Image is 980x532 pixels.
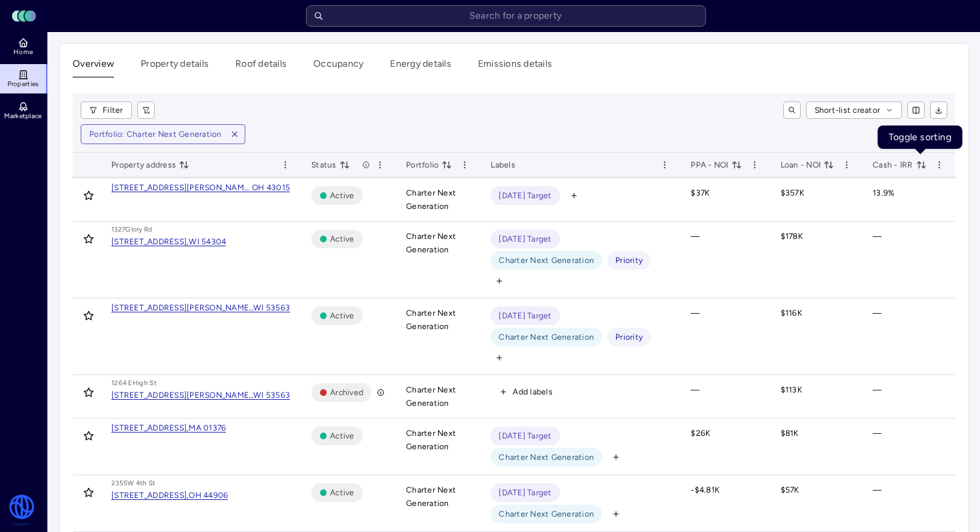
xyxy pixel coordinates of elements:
[615,254,643,267] span: Priority
[111,491,189,499] div: [STREET_ADDRESS],
[680,475,769,532] td: -$4.81K
[111,238,226,246] a: [STREET_ADDRESS],WI 54304
[133,378,157,388] div: High St
[491,328,602,346] button: Charter Next Generation
[253,304,290,312] div: WI 53563
[252,184,290,192] div: OH 43015
[862,375,955,419] td: —
[862,298,955,375] td: —
[7,80,39,88] span: Properties
[311,158,350,172] span: Status
[339,160,350,170] button: toggle sorting
[13,48,33,56] span: Home
[111,158,189,172] span: Property address
[731,160,742,170] button: toggle sorting
[499,309,551,322] span: [DATE] Target
[441,160,452,170] button: toggle sorting
[491,251,602,270] button: Charter Next Generation
[395,419,480,475] td: Charter Next Generation
[390,57,451,77] button: Energy details
[491,158,515,172] span: Labels
[491,306,559,325] button: [DATE] Target
[111,224,125,235] div: 1327
[78,185,99,206] button: Toggle favorite
[499,189,551,202] span: [DATE] Target
[189,491,228,499] div: OH 44906
[491,505,602,523] button: Charter Next Generation
[395,475,480,532] td: Charter Next Generation
[89,127,222,141] div: Portfolio: Charter Next Generation
[81,101,132,119] button: Filter
[189,238,226,246] div: WI 54304
[330,309,355,322] span: Active
[815,103,881,117] span: Short-list creator
[127,478,155,489] div: W 4th St
[680,222,769,298] td: —
[823,160,834,170] button: toggle sorting
[907,101,925,119] button: show/hide columns
[770,475,863,532] td: $57K
[111,304,290,312] a: [STREET_ADDRESS][PERSON_NAME],WI 53563
[395,222,480,298] td: Charter Next Generation
[111,391,290,399] a: [STREET_ADDRESS][PERSON_NAME],WI 53563
[513,385,553,398] span: Add labels
[607,251,651,270] button: Priority
[8,495,35,527] img: Watershed
[491,186,559,205] button: [DATE] Target
[141,57,209,77] button: Property details
[111,391,253,399] div: [STREET_ADDRESS][PERSON_NAME],
[499,330,594,344] span: Charter Next Generation
[607,328,651,346] button: Priority
[330,232,355,246] span: Active
[491,483,559,502] button: [DATE] Target
[615,330,643,344] span: Priority
[491,448,602,467] button: Charter Next Generation
[491,383,561,401] button: Add labels
[478,57,552,77] button: Emissions details
[680,178,769,222] td: $37K
[111,184,252,192] div: [STREET_ADDRESS][PERSON_NAME][US_STATE],
[330,486,355,499] span: Active
[179,160,189,170] button: toggle sorting
[330,189,355,202] span: Active
[680,298,769,375] td: —
[78,305,99,326] button: Toggle favorite
[235,57,287,77] button: Roof details
[103,103,123,117] span: Filter
[770,178,863,222] td: $357K
[770,298,863,375] td: $116K
[499,232,551,246] span: [DATE] Target
[499,507,594,521] span: Charter Next Generation
[499,451,594,464] span: Charter Next Generation
[81,125,225,144] button: Portfolio: Charter Next Generation
[499,254,594,267] span: Charter Next Generation
[878,125,963,149] div: Toggle sorting
[781,158,835,172] span: Loan - NOI
[111,184,290,192] a: [STREET_ADDRESS][PERSON_NAME][US_STATE],OH 43015
[395,178,480,222] td: Charter Next Generation
[680,419,769,475] td: $26K
[395,375,480,419] td: Charter Next Generation
[111,478,127,489] div: 2355
[111,304,253,312] div: [STREET_ADDRESS][PERSON_NAME],
[770,375,863,419] td: $113K
[862,419,955,475] td: —
[873,158,927,172] span: Cash - IRR
[770,419,863,475] td: $81K
[4,112,41,120] span: Marketplace
[111,424,189,432] div: [STREET_ADDRESS],
[783,101,801,119] button: toggle search
[862,178,955,222] td: 13.9%
[73,57,114,77] button: Overview
[111,378,133,388] div: 1264 E
[770,222,863,298] td: $178K
[680,375,769,419] td: —
[78,382,99,403] button: Toggle favorite
[499,429,551,443] span: [DATE] Target
[111,238,189,246] div: [STREET_ADDRESS],
[78,425,99,447] button: Toggle favorite
[806,101,903,119] button: Short-list creator
[491,230,559,248] button: [DATE] Target
[916,160,927,170] button: toggle sorting
[189,424,226,432] div: MA 01376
